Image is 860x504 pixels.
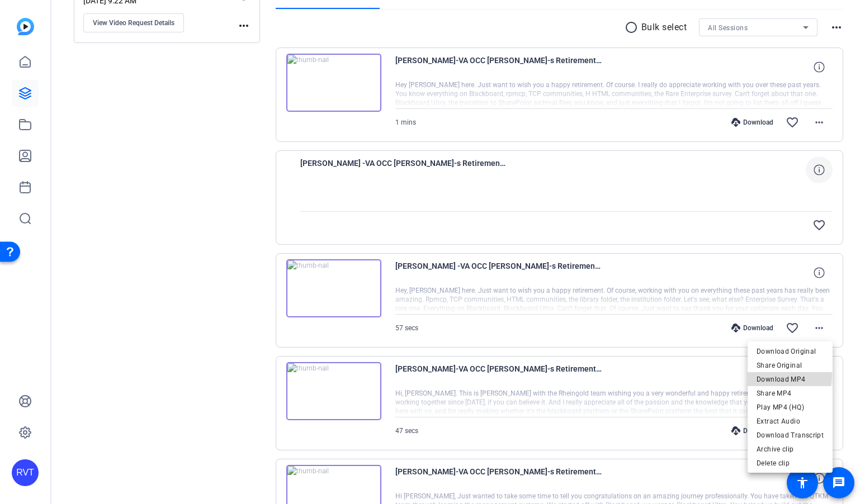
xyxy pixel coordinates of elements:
[757,443,824,456] span: Archive clip
[757,401,824,414] span: Play MP4 (HQ)
[757,345,824,358] span: Download Original
[757,457,824,470] span: Delete clip
[757,387,824,400] span: Share MP4
[757,359,824,372] span: Share Original
[757,429,824,442] span: Download Transcript
[757,415,824,428] span: Extract Audio
[757,373,824,386] span: Download MP4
